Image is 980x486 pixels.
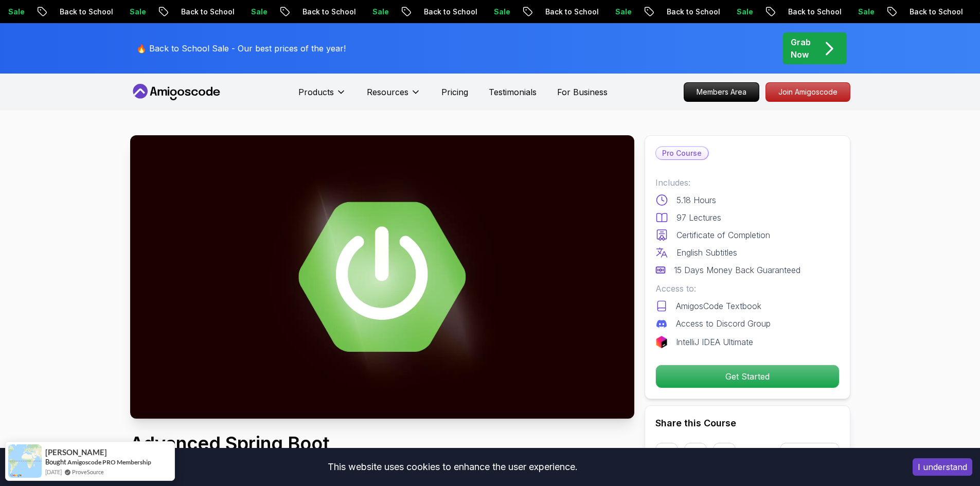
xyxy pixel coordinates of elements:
a: For Business [557,86,608,98]
p: Sale [348,7,381,17]
p: Back to School [35,7,105,17]
button: Copy link [780,443,840,465]
div: This website uses cookies to enhance the user experience. [8,456,897,478]
h2: Share this Course [655,416,840,430]
a: Join Amigoscode [765,82,850,102]
button: Accept cookies [913,458,972,476]
p: English Subtitles [676,246,737,259]
p: Back to School [278,7,348,17]
p: Join Amigoscode [766,83,850,101]
p: Sale [833,7,866,17]
button: Get Started [655,365,840,388]
p: Access to: [655,282,840,295]
p: Sale [469,7,502,17]
img: advanced-spring-boot_thumbnail [130,135,634,419]
p: Includes: [655,176,840,189]
p: Get Started [656,365,839,388]
p: Sale [226,7,259,17]
p: Back to School [885,7,955,17]
p: Certificate of Completion [676,229,770,241]
p: Sale [712,7,745,17]
p: AmigosCode Textbook [676,300,761,312]
p: Back to School [399,7,469,17]
p: Back to School [156,7,226,17]
a: Pricing [441,86,468,98]
h1: Advanced Spring Boot [130,433,565,454]
a: Testimonials [489,86,537,98]
p: Back to School [642,7,712,17]
p: Back to School [763,7,833,17]
p: IntelliJ IDEA Ultimate [676,336,753,348]
p: Grab Now [791,36,811,61]
p: Sale [591,7,623,17]
img: jetbrains logo [655,336,668,348]
p: Sale [105,7,138,17]
a: Amigoscode PRO Membership [67,458,151,466]
p: 15 Days Money Back Guaranteed [674,264,800,276]
a: ProveSource [72,467,104,476]
button: Resources [367,86,421,106]
p: Products [298,86,334,98]
span: [PERSON_NAME] [45,448,107,457]
p: 97 Lectures [676,211,721,224]
p: 🔥 Back to School Sale - Our best prices of the year! [136,42,346,55]
a: Members Area [684,82,759,102]
p: 5.18 Hours [676,194,716,206]
span: Bought [45,458,66,466]
p: Members Area [684,83,759,101]
p: Resources [367,86,408,98]
p: Access to Discord Group [676,317,771,330]
img: provesource social proof notification image [8,444,42,478]
span: [DATE] [45,467,62,476]
p: Pro Course [656,147,708,159]
button: Products [298,86,346,106]
p: Back to School [521,7,591,17]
